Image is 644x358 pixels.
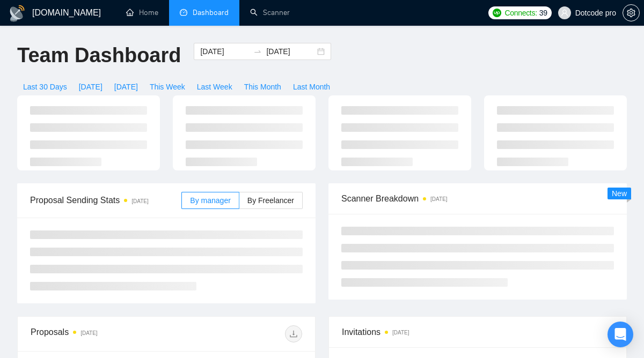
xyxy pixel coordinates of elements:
span: dashboard [180,9,187,16]
button: [DATE] [73,78,108,95]
span: user [561,9,568,17]
img: logo [9,5,26,22]
div: Open Intercom Messenger [608,322,633,347]
div: Proposals [31,325,166,342]
span: 39 [539,7,547,19]
span: Last Week [197,81,232,93]
span: [DATE] [79,81,103,93]
input: Start date [200,46,249,57]
button: Last Month [287,78,336,95]
span: New [612,189,627,198]
span: [DATE] [114,81,138,93]
span: This Month [244,81,281,93]
span: This Week [150,81,185,93]
button: This Month [238,78,287,95]
button: This Week [144,78,191,95]
span: Last 30 Days [23,81,67,93]
a: setting [623,9,640,17]
button: Last 30 Days [17,78,73,95]
time: [DATE] [80,330,97,336]
span: Scanner Breakdown [341,192,614,205]
span: swap-right [253,47,262,56]
a: homeHome [126,8,158,17]
h1: Team Dashboard [17,43,181,68]
time: [DATE] [392,330,409,335]
span: setting [623,9,639,17]
span: to [253,47,262,56]
input: End date [266,46,315,57]
button: Last Week [191,78,238,95]
span: By manager [190,196,230,205]
span: Invitations [342,325,613,339]
span: Dashboard [193,8,229,17]
span: Proposal Sending Stats [30,193,181,207]
time: [DATE] [430,196,447,202]
span: Connects: [504,7,537,19]
button: setting [623,4,640,21]
span: By Freelancer [247,196,294,205]
time: [DATE] [131,198,148,204]
button: [DATE] [108,78,144,95]
span: Last Month [293,81,330,93]
img: upwork-logo.png [493,9,501,17]
a: searchScanner [250,8,290,17]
